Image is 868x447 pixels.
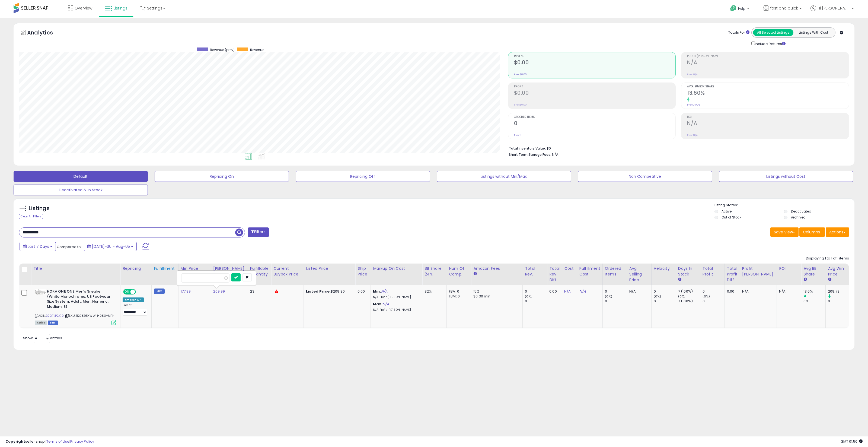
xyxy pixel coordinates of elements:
small: Days In Stock. [678,277,681,282]
small: Amazon Fees. [473,271,477,276]
label: Deactivated [791,209,811,214]
div: 7 (100%) [678,289,700,294]
div: Amazon AI * [123,297,144,302]
div: 0 [605,289,627,294]
small: Prev: 0 [514,134,522,137]
button: Actions [826,227,849,237]
div: Markup on Cost [373,266,420,271]
div: 0 [703,299,725,304]
div: Cost [564,266,575,271]
div: Fulfillment Cost [579,266,600,277]
button: Columns [799,227,825,237]
div: 0 [525,289,547,294]
small: Prev: $0.00 [514,103,527,106]
span: N/A [552,152,559,157]
div: 0.00 [549,289,558,294]
th: The percentage added to the cost of goods (COGS) that forms the calculator for Min & Max prices. [371,264,422,285]
small: (0%) [525,294,532,299]
label: Out of Stock [722,215,741,220]
div: Totals For [728,30,749,35]
span: Ordered Items [514,116,676,119]
span: | SKU: 1127895-WWH-080-MFN [65,313,114,318]
button: Repricing Off [296,171,430,182]
div: 209.73 [828,289,850,294]
h2: 13.60% [687,90,849,97]
div: 0 [828,299,850,304]
div: 13.6% [803,289,825,294]
i: Get Help [730,5,737,12]
small: Prev: $0.00 [514,73,527,76]
b: Total Inventory Value: [509,146,546,151]
div: Displaying 1 to 1 of 1 items [806,256,849,261]
div: Title [33,266,118,271]
span: Avg. Buybox Share [687,85,849,88]
div: 0% [803,299,825,304]
div: Preset: [123,303,147,316]
div: $0.30 min [473,294,518,299]
p: Listing States: [714,203,854,208]
button: All Selected Listings [753,29,793,36]
div: Total Profit [703,266,722,277]
small: (0%) [605,294,612,299]
div: N/A [629,289,647,294]
div: Min Price [181,266,209,271]
div: FBM: 0 [449,294,467,299]
a: B0DTKPCX19 [46,313,64,318]
a: N/A [382,302,389,307]
button: Save View [770,227,799,237]
a: Hi [PERSON_NAME] [810,5,854,18]
button: [DATE]-30 - Aug-05 [84,242,137,251]
div: Num of Comp. [449,266,469,277]
span: FBM [48,321,58,325]
h2: $0.00 [514,90,676,97]
span: OFF [135,290,144,294]
small: (0%) [678,294,686,299]
div: N/A [779,289,797,294]
div: Include Returns [747,40,792,47]
small: Prev: N/A [687,73,698,76]
div: Fulfillable Quantity [250,266,269,277]
h2: 0 [514,120,676,128]
small: Prev: 0.00% [687,103,700,106]
p: N/A Profit [PERSON_NAME] [373,308,418,312]
button: Last 7 Days [20,242,56,251]
div: BB Share 24h. [425,266,444,277]
div: Listed Price [306,266,353,271]
div: Days In Stock [678,266,698,277]
span: Help [738,6,745,11]
span: ROI [687,116,849,119]
button: Listings With Cost [793,29,834,36]
a: N/A [579,289,586,294]
div: Ordered Items [605,266,625,277]
div: 15% [473,289,518,294]
div: 7 (100%) [678,299,700,304]
button: Deactivated & In Stock [14,185,148,195]
p: N/A Profit [PERSON_NAME] [373,295,418,299]
span: Compared to: [57,244,82,249]
div: Total Rev. Diff. [549,266,560,283]
div: Clear All Filters [19,214,43,219]
b: Max: [373,302,382,307]
span: fast and quick [770,5,798,11]
span: Profit [514,85,676,88]
li: $0 [509,145,845,151]
button: Listings without Cost [719,171,853,182]
span: Listings [113,5,127,11]
div: 0 [654,289,676,294]
label: Active [722,209,732,214]
div: Profit [PERSON_NAME] [742,266,774,277]
div: 0 [654,299,676,304]
div: [PERSON_NAME] [213,266,245,271]
div: Ship Price [358,266,368,277]
h5: Listings [29,205,50,212]
a: 209.99 [213,289,225,294]
button: Filters [248,227,269,237]
div: 0 [703,289,725,294]
small: Prev: N/A [687,134,698,137]
div: 0 [525,299,547,304]
h2: $0.00 [514,59,676,67]
span: Columns [803,229,820,235]
div: Current Buybox Price [273,266,301,277]
div: Avg BB Share [803,266,823,277]
label: Archived [791,215,806,220]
